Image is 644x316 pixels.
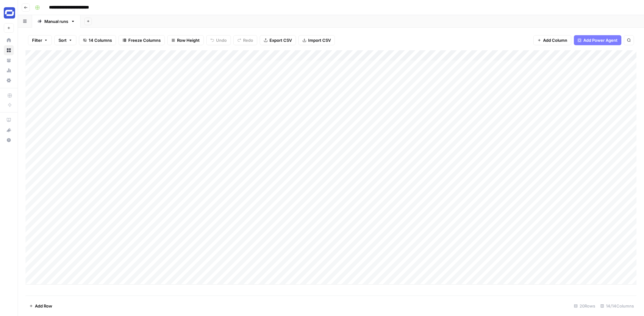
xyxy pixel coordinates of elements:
button: Import CSV [298,35,335,45]
img: Synthesia Logo [4,7,15,19]
button: Workspace: Synthesia [4,5,14,21]
button: Sort [54,35,76,45]
a: Home [4,35,14,45]
a: Browse [4,45,14,55]
button: Filter [28,35,52,45]
button: Add Power Agent [574,35,621,45]
button: Add Column [533,35,571,45]
span: Redo [243,37,253,43]
span: Add Power Agent [583,37,618,43]
div: 14/14 Columns [598,301,636,311]
a: Manual runs [32,15,80,28]
button: Row Height [167,35,204,45]
a: Settings [4,75,14,85]
a: Usage [4,65,14,75]
button: Redo [233,35,257,45]
div: Manual runs [44,18,68,25]
span: Filter [32,37,42,43]
button: Undo [206,35,231,45]
div: 20 Rows [571,301,598,311]
a: Your Data [4,55,14,65]
button: Freeze Columns [119,35,165,45]
span: Export CSV [269,37,292,43]
span: Row Height [177,37,200,43]
span: 14 Columns [89,37,112,43]
span: Sort [58,37,67,43]
div: What's new? [4,125,14,135]
a: AirOps Academy [4,115,14,125]
button: Export CSV [260,35,296,45]
span: Add Row [35,303,52,309]
button: Help + Support [4,135,14,145]
button: 14 Columns [79,35,116,45]
span: Import CSV [308,37,331,43]
span: Add Column [543,37,567,43]
button: What's new? [4,125,14,135]
span: Undo [216,37,227,43]
span: Freeze Columns [128,37,161,43]
button: Add Row [25,301,56,311]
